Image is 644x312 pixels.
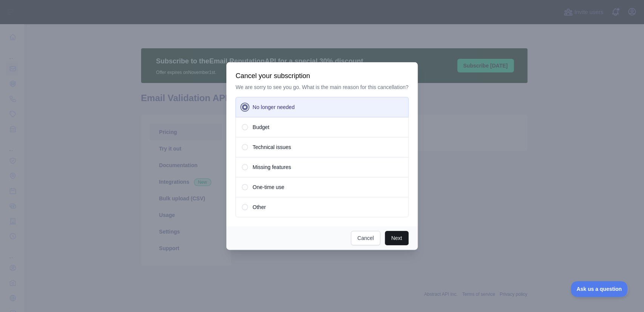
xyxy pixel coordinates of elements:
[385,231,409,245] button: Next
[252,163,291,171] span: Missing features
[235,83,408,91] p: We are sorry to see you go. What is the main reason for this cancellation?
[252,123,269,131] span: Budget
[252,203,266,211] span: Other
[252,183,284,191] span: One-time use
[235,71,408,80] h3: Cancel your subscription
[351,231,380,245] button: Cancel
[252,103,294,111] span: No longer needed
[252,143,291,151] span: Technical issues
[571,281,629,297] iframe: Toggle Customer Support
